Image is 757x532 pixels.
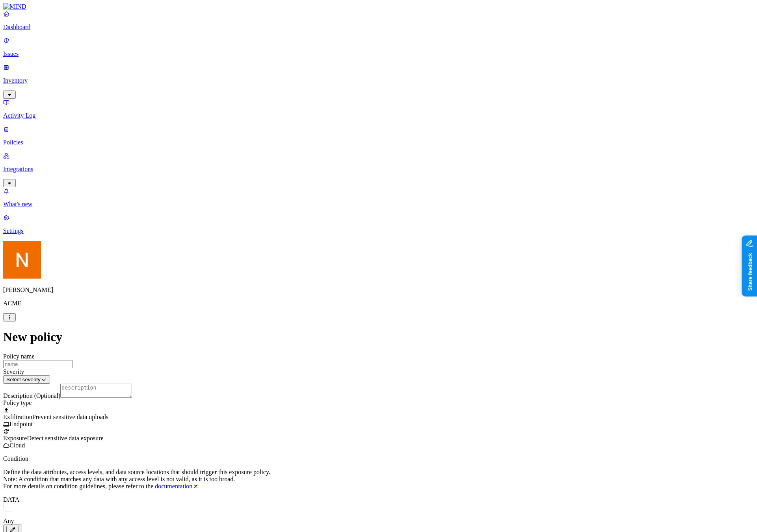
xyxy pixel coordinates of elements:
[3,414,32,420] span: Exfiltration
[3,187,754,208] a: What's new
[3,455,754,462] p: Condition
[3,10,754,31] a: Dashboard
[3,3,26,10] img: MIND
[3,496,19,503] label: DATA
[155,483,199,490] a: documentation
[3,24,754,31] p: Dashboard
[3,241,41,279] img: Nitai Mishary
[3,99,754,119] a: Activity Log
[155,483,192,490] span: documentation
[3,421,754,428] div: Endpoint
[3,399,32,406] label: Policy type
[3,435,27,441] span: Exposure
[3,360,73,368] input: name
[3,201,754,208] p: What's new
[3,3,754,10] a: MIND
[3,392,60,399] label: Description (Optional)
[3,139,754,146] p: Policies
[3,112,754,119] p: Activity Log
[3,300,754,307] p: ACME
[3,368,24,375] label: Severity
[3,442,754,449] div: Cloud
[3,469,754,490] p: Define the data attributes, access levels, and data source locations that should trigger this exp...
[3,50,754,57] p: Issues
[3,227,754,235] p: Settings
[3,166,754,173] p: Integrations
[3,64,754,98] a: Inventory
[3,330,754,344] h1: New policy
[3,37,754,57] a: Issues
[3,353,35,360] label: Policy name
[27,435,103,441] span: Detect sensitive data exposure
[32,414,108,420] span: Prevent sensitive data uploads
[3,152,754,186] a: Integrations
[3,517,14,524] label: Any
[3,126,754,146] a: Policies
[3,286,754,294] p: [PERSON_NAME]
[3,214,754,235] a: Settings
[3,77,754,84] p: Inventory
[3,503,11,516] img: vector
